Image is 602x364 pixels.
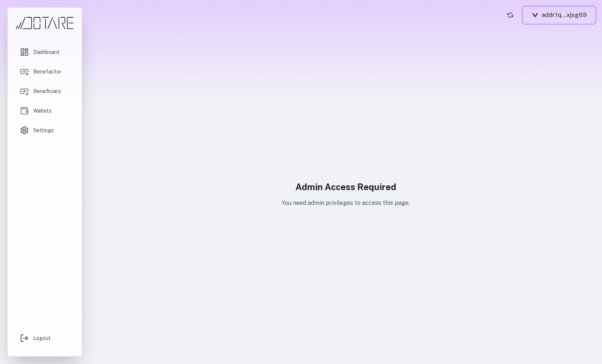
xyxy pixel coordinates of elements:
span: Benefactor [33,68,61,75]
span: Logout [33,334,51,342]
img: Wallets [20,106,29,115]
img: Vespr logo [531,13,539,17]
button: addr1q...xjsg69 [522,6,596,24]
span: Beneficiary [33,87,61,95]
img: Dotare Logo [15,17,74,30]
img: Benefactor [20,67,29,76]
h1: Admin Access Required [282,181,410,193]
span: Settings [33,127,54,134]
p: You need admin privileges to access this page. [282,199,410,207]
span: Dashboard [33,48,59,56]
span: Wallets [33,107,51,114]
img: Beneficiary [20,87,29,96]
button: Refresh account status [504,9,516,21]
